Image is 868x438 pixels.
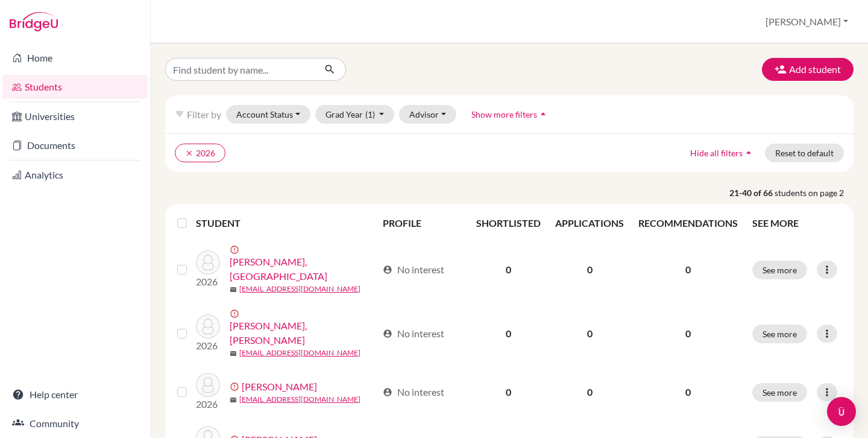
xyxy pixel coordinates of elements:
[2,75,148,99] a: Students
[230,396,237,404] span: mail
[196,209,375,238] th: STUDENT
[745,209,849,238] th: SEE MORE
[239,394,360,405] a: [EMAIL_ADDRESS][DOMAIN_NAME]
[638,385,738,399] p: 0
[230,319,377,348] a: [PERSON_NAME], [PERSON_NAME]
[548,302,631,366] td: 0
[175,144,225,162] button: clear2026
[638,262,738,277] p: 0
[752,261,807,279] button: See more
[383,265,392,275] span: account_circle
[196,373,220,397] img: GÓMEZ CASANOVA, MARIANA
[399,105,456,124] button: Advisor
[383,262,444,277] div: No interest
[10,12,58,31] img: Bridge-U
[165,58,315,81] input: Find student by name...
[239,348,360,358] a: [EMAIL_ADDRESS][DOMAIN_NAME]
[469,366,548,419] td: 0
[239,284,360,294] a: [EMAIL_ADDRESS][DOMAIN_NAME]
[196,314,220,338] img: GOMES CASSERES JARAMILLO, LUCIANA
[548,366,631,419] td: 0
[226,105,310,124] button: Account Status
[230,255,377,284] a: [PERSON_NAME], [GEOGRAPHIC_DATA]
[175,109,184,119] i: filter_list
[2,46,148,70] a: Home
[196,338,220,353] p: 2026
[743,147,755,159] i: arrow_drop_up
[2,163,148,187] a: Analytics
[690,148,743,158] span: Hide all filters
[376,209,470,238] th: PROFILE
[2,104,148,129] a: Universities
[471,109,537,119] span: Show more filters
[631,209,745,238] th: RECOMMENDATIONS
[242,379,317,394] a: [PERSON_NAME]
[230,286,237,293] span: mail
[469,302,548,366] td: 0
[680,144,765,162] button: Hide all filtersarrow_drop_up
[196,397,220,411] p: 2026
[827,397,856,426] div: Open Intercom Messenger
[461,105,559,124] button: Show more filtersarrow_drop_up
[2,382,148,407] a: Help center
[230,309,242,319] span: error_outline
[469,209,548,238] th: SHORTLISTED
[752,383,807,402] button: See more
[365,109,375,119] span: (1)
[469,238,548,302] td: 0
[765,144,844,162] button: Reset to default
[775,186,854,199] span: students on page 2
[187,109,221,120] span: Filter by
[196,250,220,275] img: GARCÉS MUÑOZ, BELÉN
[230,245,242,255] span: error_outline
[548,209,631,238] th: APPLICATIONS
[383,385,444,399] div: No interest
[762,58,854,81] button: Add student
[537,108,549,120] i: arrow_drop_up
[760,10,854,33] button: [PERSON_NAME]
[729,186,775,199] strong: 21-40 of 66
[2,411,148,436] a: Community
[185,149,193,157] i: clear
[383,387,392,397] span: account_circle
[383,326,444,341] div: No interest
[2,133,148,157] a: Documents
[230,350,237,357] span: mail
[638,326,738,341] p: 0
[230,382,242,392] span: error_outline
[315,105,395,124] button: Grad Year(1)
[752,325,807,343] button: See more
[383,329,392,338] span: account_circle
[196,275,220,289] p: 2026
[548,238,631,302] td: 0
